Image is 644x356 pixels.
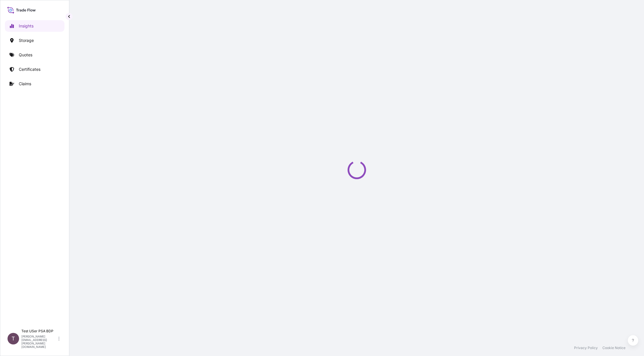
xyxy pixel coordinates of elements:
p: Storage [19,38,34,43]
p: Insights [19,23,34,29]
a: Claims [5,78,64,90]
a: Storage [5,35,64,46]
span: T [12,336,15,342]
p: Quotes [19,52,32,58]
p: Claims [19,81,31,87]
a: Cookie Notice [602,346,626,350]
a: Privacy Policy [574,346,598,350]
p: [PERSON_NAME][EMAIL_ADDRESS][PERSON_NAME][DOMAIN_NAME] [21,335,57,348]
a: Certificates [5,64,64,75]
p: Test USer PSA BDP [21,329,57,333]
a: Insights [5,20,64,32]
p: Certificates [19,66,40,72]
a: Quotes [5,49,64,61]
